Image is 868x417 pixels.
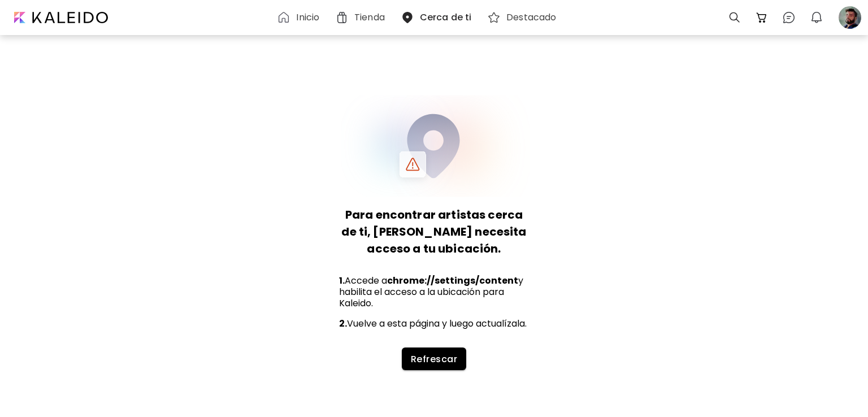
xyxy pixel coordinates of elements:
[354,13,385,22] h6: Tienda
[335,11,389,24] a: Tienda
[420,13,471,22] h6: Cerca de ti
[338,95,530,197] img: No Location Permission
[810,11,823,24] img: bellIcon
[782,11,796,24] img: chatIcon
[411,353,457,365] span: Refrescar
[339,274,345,287] strong: 1.
[755,11,769,24] img: cart
[339,318,529,329] h5: Vuelve a esta página y luego actualízala.
[402,347,466,370] button: Refrescar
[807,8,826,27] button: bellIcon
[401,11,476,24] a: Cerca de ti
[339,275,529,309] h5: Accede a y habilita el acceso a la ubicación para Kaleido.
[339,206,529,257] h4: Para encontrar artistas cerca de ti, [PERSON_NAME] necesita acceso a tu ubicación.
[487,11,561,24] a: Destacado
[339,317,347,330] strong: 2.
[296,13,319,22] h6: Inicio
[387,274,518,287] strong: chrome://settings/content
[277,11,324,24] a: Inicio
[506,13,556,22] h6: Destacado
